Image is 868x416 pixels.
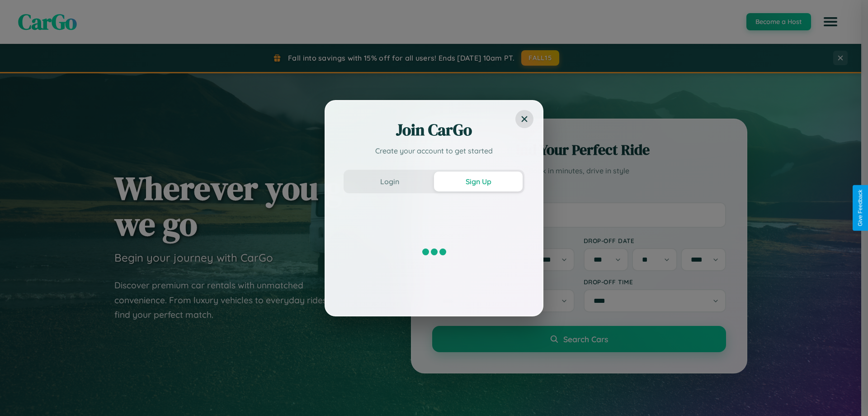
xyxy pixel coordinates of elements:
button: Sign Up [434,172,523,191]
button: Login [345,172,434,191]
p: Create your account to get started [344,145,524,156]
div: Give Feedback [857,190,863,226]
iframe: Intercom live chat [9,385,31,407]
h2: Join CarGo [344,119,524,141]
